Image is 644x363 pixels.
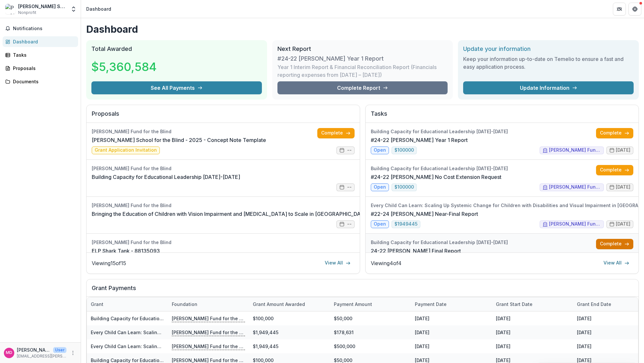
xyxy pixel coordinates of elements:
h2: Update your information [463,45,634,53]
div: Grant end date [573,301,615,308]
h1: Dashboard [86,23,639,35]
a: 24-22 [PERSON_NAME] Final Report [371,247,461,255]
div: Foundation [168,301,201,308]
h2: Tasks [371,110,634,123]
h3: $5,360,584 [91,58,157,76]
h2: Proposals [92,110,355,123]
div: Grant amount awarded [249,297,330,311]
div: Masha Devoe [6,351,12,355]
a: Complete [596,165,633,175]
div: [DATE] [411,339,492,353]
button: Partners [613,3,626,16]
h3: #24-22 [PERSON_NAME] Year 1 Report [277,55,384,62]
div: Payment Amount [330,301,376,308]
h2: Grant Payments [92,285,633,297]
a: #24-22 [PERSON_NAME] Year 1 Report [371,136,468,144]
div: $178,631 [330,325,411,339]
div: [DATE] [492,339,573,353]
a: Every Child Can Learn: Scaling Up Systemic Change for Children with Disabilities and Visual Impai... [91,330,407,335]
div: Foundation [168,297,249,311]
div: Dashboard [13,38,73,45]
p: User [53,347,66,353]
div: Grant [87,297,168,311]
button: Open entity switcher [69,3,78,16]
div: Grant start date [492,297,573,311]
button: See All Payments [91,81,262,94]
button: Notifications [3,23,78,34]
a: Dashboard [3,36,78,47]
div: $100,000 [249,311,330,325]
button: More [69,349,77,357]
div: [PERSON_NAME] School for the Blind [18,3,66,10]
a: Tasks [3,50,78,60]
div: Payment Amount [330,297,411,311]
a: Complete [596,128,633,138]
p: Year 1 Interim Report & Financial Reconciliation Report (Financials reporting expenses from [DATE... [277,63,448,79]
button: Get Help [628,3,641,16]
nav: breadcrumb [84,4,114,14]
div: [DATE] [492,311,573,325]
a: View All [321,258,355,268]
p: [PERSON_NAME] [17,346,51,353]
div: Payment date [411,301,451,308]
a: Bringing the Education of Children with Vision Impairment and [MEDICAL_DATA] to Scale in [GEOGRAP... [92,210,399,218]
div: $50,000 [330,311,411,325]
a: Complete Report [277,81,448,94]
a: Complete [596,239,633,249]
h3: Keep your information up-to-date on Temelio to ensure a fast and easy application process. [463,55,634,71]
h2: Total Awarded [91,45,262,53]
a: Proposals [3,63,78,74]
p: Viewing 4 of 4 [371,259,402,267]
div: Grant [87,301,107,308]
div: $1,949,445 [249,325,330,339]
a: #24-22 [PERSON_NAME] No Cost Extension Request [371,173,501,181]
a: #22-24 [PERSON_NAME] Near-Final Report [371,210,478,218]
img: Perkins School for the Blind [5,4,16,14]
div: Proposals [13,65,73,72]
a: Building Capacity for Educational Leadership [DATE]-[DATE] [91,357,226,363]
div: [DATE] [411,325,492,339]
div: Grant amount awarded [249,301,309,308]
div: Grant start date [492,301,536,308]
div: Payment date [411,297,492,311]
div: [DATE] [492,325,573,339]
a: Every Child Can Learn: Scaling Up Systemic Change for Children with Disabilities and Visual Impai... [91,344,407,349]
a: Complete [317,128,355,138]
p: [PERSON_NAME] Fund for the Blind [172,343,245,350]
a: View All [600,258,633,268]
div: Documents [13,78,73,85]
div: $500,000 [330,339,411,353]
div: $1,949,445 [249,339,330,353]
p: [EMAIL_ADDRESS][PERSON_NAME][PERSON_NAME][DOMAIN_NAME] [17,353,66,359]
a: Building Capacity for Educational Leadership [DATE]-[DATE] [91,316,226,321]
div: Dashboard [86,6,111,12]
p: [PERSON_NAME] Fund for the Blind [172,329,245,336]
a: ELP Shark Tank - 88135093 [92,247,160,255]
a: Documents [3,76,78,87]
p: Viewing 15 of 15 [92,259,126,267]
span: Nonprofit [18,10,36,16]
a: [PERSON_NAME] School for the Blind - 2025 - Concept Note Template [92,136,266,144]
div: [DATE] [411,311,492,325]
a: Update Information [463,81,634,94]
a: Building Capacity for Educational Leadership [DATE]-[DATE] [92,173,240,181]
p: [PERSON_NAME] Fund for the Blind [172,315,245,322]
h2: Next Report [277,45,448,53]
span: Notifications [13,26,76,31]
div: Tasks [13,52,73,58]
